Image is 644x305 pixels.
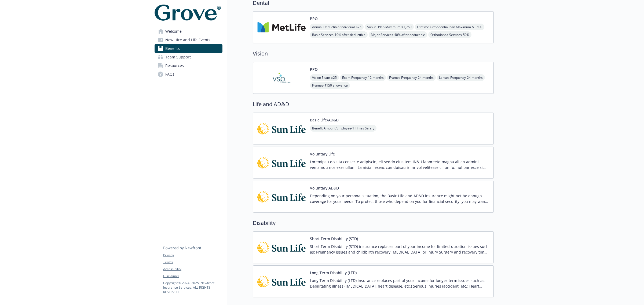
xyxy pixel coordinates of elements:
p: Short Term Disability (STD) insurance replaces part of your income for limited-duration issues su... [310,244,489,255]
span: FAQs [165,70,174,79]
img: Sun Life Financial carrier logo [257,236,306,259]
img: Vision Service Plan carrier logo [257,66,306,89]
img: Sun Life Financial carrier logo [257,117,306,140]
button: PPO [310,16,318,21]
span: Vision Exam - $25 [310,74,339,81]
span: Resources [165,61,184,70]
p: Depending on your personal situation, the Basic Life and AD&D insurance might not be enough cover... [310,193,489,204]
span: Lenses Frequency - 24 months [437,74,485,81]
span: Annual Plan Maximum - $1,750 [365,24,414,30]
a: Benefits [155,44,222,53]
button: Basic Life/AD&D [310,117,339,123]
img: Sun Life Financial carrier logo [257,185,306,208]
a: Team Support [155,53,222,61]
p: Long Term Disability (LTD) insurance replaces part of your income for longer-term issues such as:... [310,278,489,289]
span: Frames - $150 allowance [310,82,350,89]
a: Terms [163,260,222,265]
img: Sun Life Financial carrier logo [257,270,306,293]
span: Major Services - 40% after deductible [369,31,427,38]
span: Benefit Amount/Employee - 1 Times Salary [310,125,376,132]
h2: Vision [253,50,494,58]
button: Short Term Disability (STD) [310,236,358,241]
p: Loremipsu do sita consecte adipiscin, eli seddo eius tem IN&U laboreetd magna ali en admini venia... [310,159,489,170]
button: PPO [310,66,318,72]
button: Voluntary Life [310,151,335,157]
button: Long Term Disability (LTD) [310,270,357,276]
span: Frames Frequency - 24 months [387,74,436,81]
span: New Hire and Life Events [165,36,210,44]
span: Annual Deductible/Individual - $25 [310,24,364,30]
span: Exam Frequency - 12 months [340,74,386,81]
h2: Disability [253,219,494,227]
span: Team Support [165,53,191,61]
img: Metlife Inc carrier logo [257,16,306,39]
a: Welcome [155,27,222,36]
a: Disclaimer [163,274,222,278]
button: Voluntary AD&D [310,185,339,191]
a: Privacy [163,253,222,258]
a: FAQs [155,70,222,79]
a: Resources [155,61,222,70]
p: Copyright © 2024 - 2025 , Newfront Insurance Services, ALL RIGHTS RESERVED [163,281,222,294]
span: Lifetime Orthodontia Plan Maximum - $1,500 [415,24,484,30]
span: Orthodontia Services - 50% [428,31,471,38]
a: New Hire and Life Events [155,36,222,44]
a: Accessibility [163,267,222,271]
h2: Life and AD&D [253,100,494,108]
img: Sun Life Financial carrier logo [257,151,306,174]
span: Welcome [165,27,182,36]
span: Basic Services - 10% after deductible [310,31,368,38]
span: Benefits [165,44,180,53]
